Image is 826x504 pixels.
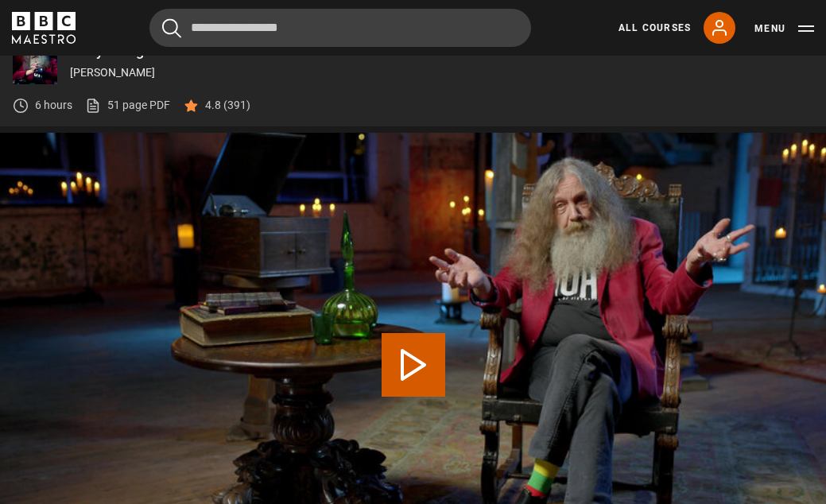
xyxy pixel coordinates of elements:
[70,44,813,58] p: Storytelling
[619,21,691,35] a: All Courses
[12,12,76,44] svg: BBC Maestro
[205,97,250,114] p: 4.8 (391)
[382,333,445,397] button: Play Lesson Structure
[149,9,531,47] input: Search
[754,21,814,37] button: Toggle navigation
[70,64,813,81] p: [PERSON_NAME]
[85,97,170,114] a: 51 page PDF
[35,97,72,114] p: 6 hours
[162,18,181,38] button: Submit the search query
